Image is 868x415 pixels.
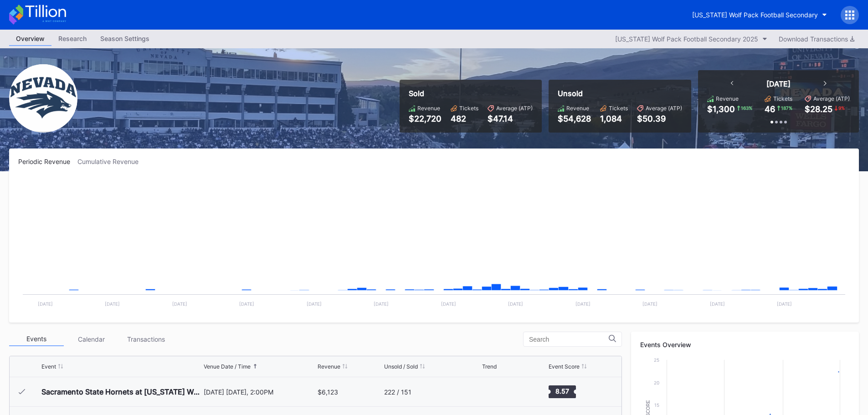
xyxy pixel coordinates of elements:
div: 163 % [740,104,753,112]
div: Average (ATP) [646,105,682,112]
text: 8.57 [555,387,569,395]
div: Research [51,32,93,45]
text: [DATE] [575,301,591,307]
a: Research [51,32,93,46]
text: [DATE] [172,301,187,307]
div: [DATE] [DATE], 2:00PM [204,388,316,396]
div: [US_STATE] Wolf Pack Football Secondary [692,11,818,19]
text: [DATE] [710,301,725,307]
img: Nevada_Wolf_Pack_Football_Secondary.png [9,64,77,133]
text: 25 [654,357,659,363]
text: [DATE] [374,301,389,307]
button: [US_STATE] Wolf Pack Football Secondary 2025 [611,33,772,45]
div: Event Score [549,363,580,370]
text: [DATE] [441,301,456,307]
a: Overview [9,32,51,46]
div: Season Settings [93,32,156,45]
a: Season Settings [93,32,156,46]
div: Unsold / Sold [384,363,418,370]
button: [US_STATE] Wolf Pack Football Secondary [685,6,834,23]
svg: Chart title [482,380,509,403]
div: 482 [451,114,478,123]
div: $47.14 [488,114,533,123]
div: $54,628 [558,114,591,123]
div: [US_STATE] Wolf Pack Football Secondary 2025 [615,35,758,43]
div: Revenue [318,363,340,370]
div: Trend [482,363,497,370]
text: [DATE] [777,301,792,307]
svg: Chart title [18,177,850,313]
div: Average (ATP) [813,95,850,102]
div: Events Overview [640,341,850,348]
div: Revenue [417,105,440,112]
div: Tickets [609,105,628,112]
div: Revenue [716,95,739,102]
div: [DATE] [766,79,791,88]
div: Periodic Revenue [18,158,77,165]
text: [DATE] [239,301,254,307]
div: 46 [765,104,775,114]
div: Tickets [459,105,478,112]
text: [DATE] [105,301,120,307]
div: $1,300 [707,104,735,114]
text: [DATE] [307,301,322,307]
div: Average (ATP) [496,105,533,112]
div: Sacramento State Hornets at [US_STATE] Wolf Pack Football [41,387,201,396]
div: $50.39 [637,114,682,123]
div: 9 % [837,104,846,112]
div: $6,123 [318,388,338,396]
div: $28.25 [805,104,832,114]
div: Revenue [566,105,589,112]
text: [DATE] [508,301,523,307]
text: [DATE] [642,301,657,307]
text: 15 [654,402,659,408]
div: 222 / 151 [384,388,411,396]
div: Unsold [558,89,682,98]
input: Search [529,336,609,343]
div: Event [41,363,56,370]
div: Sold [409,89,533,98]
button: Download Transactions [774,33,859,45]
div: 1,084 [600,114,628,123]
div: Transactions [118,332,173,346]
text: [DATE] [38,301,53,307]
div: Cumulative Revenue [77,158,146,165]
div: Events [9,332,64,346]
div: Download Transactions [779,35,854,43]
div: Calendar [64,332,118,346]
div: $22,720 [409,114,442,123]
div: 187 % [780,104,793,112]
text: 20 [654,380,659,385]
div: Tickets [773,95,792,102]
div: Venue Date / Time [204,363,251,370]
